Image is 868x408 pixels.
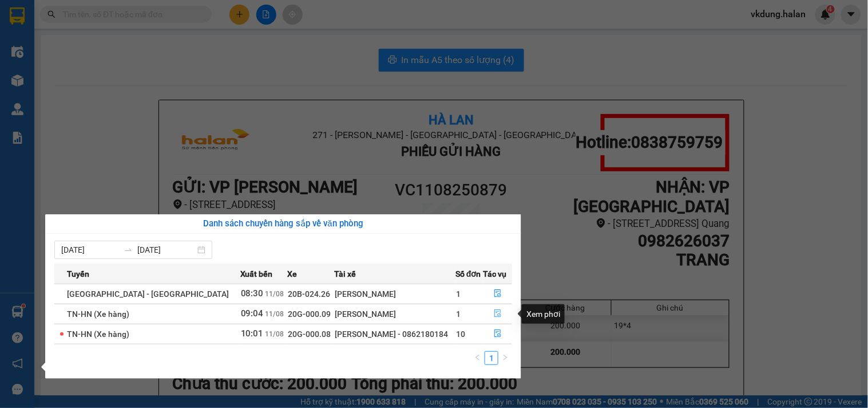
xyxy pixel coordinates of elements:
span: 11/08 [265,310,284,318]
span: 09:04 [241,308,264,319]
span: 08:30 [241,288,264,299]
li: Next Page [498,351,512,365]
span: file-done [494,289,502,299]
div: [PERSON_NAME] - 0862180184 [335,328,455,340]
span: Xuất bến [240,268,273,280]
li: 1 [485,351,498,365]
span: 10 [456,329,465,339]
span: left [474,354,481,361]
img: logo.jpg [14,14,100,72]
button: file-done [483,285,512,303]
span: Tài xế [334,268,356,280]
li: Previous Page [471,351,485,365]
input: Đến ngày [137,244,195,256]
span: 20G-000.09 [288,309,331,319]
b: GỬI : VP [PERSON_NAME] [14,78,200,97]
input: Từ ngày [61,244,119,256]
span: 1 [456,289,461,299]
span: Số đơn [455,268,481,280]
span: 11/08 [265,290,284,298]
button: left [471,351,485,365]
span: Tác vụ [483,268,506,280]
span: Tuyến [67,268,89,280]
div: Xem phơi [522,304,565,324]
span: 20G-000.08 [288,329,331,339]
div: Danh sách chuyến hàng sắp về văn phòng [54,217,512,231]
span: 1 [456,309,461,319]
span: TN-HN (Xe hàng) [67,329,129,339]
span: right [502,354,509,361]
li: 271 - [PERSON_NAME] - [GEOGRAPHIC_DATA] - [GEOGRAPHIC_DATA] [107,28,478,42]
span: file-done [494,329,502,339]
span: TN-HN (Xe hàng) [67,309,129,319]
span: Xe [287,268,297,280]
span: to [124,245,133,254]
button: file-done [483,325,512,343]
a: 1 [485,352,498,364]
span: 10:01 [241,328,264,339]
button: right [498,351,512,365]
div: [PERSON_NAME] [335,288,455,300]
span: [GEOGRAPHIC_DATA] - [GEOGRAPHIC_DATA] [67,289,229,299]
span: swap-right [124,245,133,254]
div: [PERSON_NAME] [335,308,455,320]
span: 11/08 [265,330,284,338]
span: file-done [494,309,502,319]
button: file-done [483,305,512,323]
span: 20B-024.26 [288,289,330,299]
